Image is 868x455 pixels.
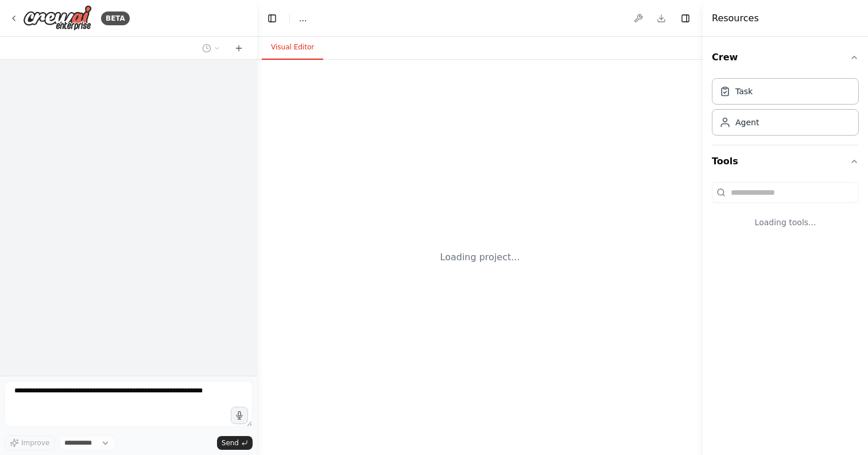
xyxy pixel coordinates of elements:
img: Logo [23,5,92,31]
span: ... [299,13,307,24]
button: Switch to previous chat [197,41,225,55]
button: Tools [712,145,859,178]
span: Send [222,438,239,448]
div: Loading tools... [712,207,859,237]
div: Crew [712,74,859,145]
button: Hide right sidebar [677,10,693,26]
button: Improve [5,435,55,450]
button: Visual Editor [262,36,323,60]
h4: Resources [712,11,759,25]
button: Click to speak your automation idea [231,407,248,424]
button: Start a new chat [230,41,248,55]
div: Task [735,86,753,97]
nav: breadcrumb [299,13,307,24]
div: Loading project... [440,250,520,264]
div: Agent [735,117,759,128]
button: Crew [712,41,859,74]
div: Tools [712,178,859,246]
button: Hide left sidebar [264,10,280,26]
span: Improve [21,438,49,448]
div: BETA [101,11,130,25]
button: Send [217,436,253,450]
